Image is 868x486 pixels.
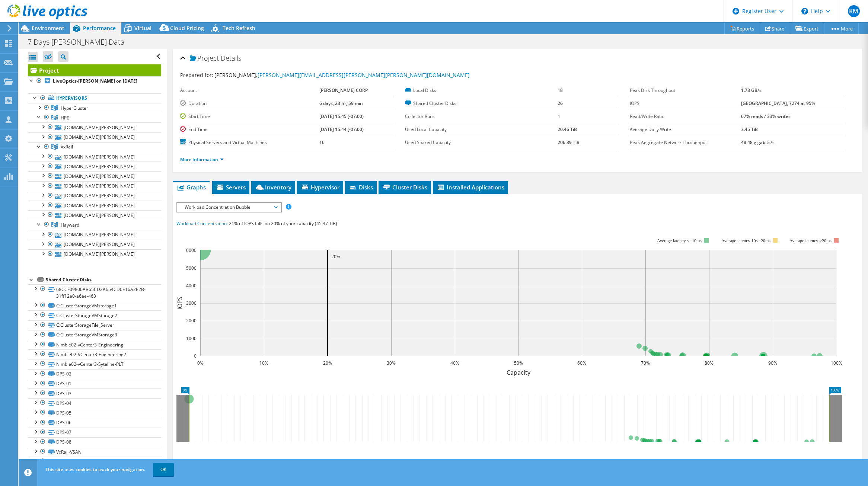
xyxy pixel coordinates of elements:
b: 1 [558,113,560,119]
label: Peak Disk Throughput [630,87,741,94]
span: Workload Concentration Bubble [181,203,277,212]
span: KM [848,5,860,17]
span: HyperCluster [61,105,88,111]
b: 1.78 GB/s [741,87,762,93]
text: 50% [514,360,523,366]
span: HPE [61,115,69,121]
a: DPS-03 [28,389,161,398]
a: HPE [28,113,161,122]
label: Peak Aggregate Network Throughput [630,139,741,146]
a: [DOMAIN_NAME][PERSON_NAME] [28,230,161,240]
a: Export [790,23,824,34]
a: Reports [724,23,760,34]
text: 90% [768,360,777,366]
text: 60% [577,360,586,366]
text: 100% [831,360,842,366]
label: Start Time [180,113,319,120]
a: OK [153,463,174,476]
a: DPS-07 [28,428,161,437]
a: [DOMAIN_NAME][PERSON_NAME] [28,249,161,259]
span: Servers [216,183,246,191]
label: Used Shared Capacity [405,139,558,146]
label: Account [180,87,319,94]
span: Workload Concentration: [176,220,228,227]
text: Capacity [507,368,531,377]
label: Average Daily Write [630,126,741,133]
div: Shared Cluster Disks [46,275,161,284]
b: 3.45 TiB [741,126,758,132]
a: [DOMAIN_NAME][PERSON_NAME] [28,181,161,191]
label: Used Local Capacity [405,126,558,133]
b: [GEOGRAPHIC_DATA], 7274 at 95% [741,100,815,106]
tspan: Average latency 10<=20ms [721,238,770,243]
a: [DOMAIN_NAME][PERSON_NAME] [28,210,161,220]
a: C:ClusterStorageFile_Server [28,320,161,330]
b: 48.48 gigabits/s [741,139,775,146]
label: Shared Cluster Disks [405,100,558,107]
text: 3000 [186,300,197,306]
b: 206.39 TiB [558,139,580,146]
span: 21% of IOPS falls on 20% of your capacity (45.37 TiB) [229,220,337,227]
text: 5000 [186,265,197,271]
svg: \n [801,8,808,15]
span: This site uses cookies to track your navigation. [45,466,145,473]
a: DPS-08 [28,437,161,447]
text: 4000 [186,282,197,289]
text: 6000 [186,247,197,253]
label: Collector Runs [405,113,558,120]
span: Installed Applications [437,183,504,191]
text: IOPS [176,296,184,309]
a: Project [28,64,161,76]
span: Hypervisor [301,183,339,191]
b: LiveOptics-[PERSON_NAME] on [DATE] [53,78,137,84]
text: Average latency >20ms [789,238,832,243]
a: [DOMAIN_NAME][PERSON_NAME] [28,191,161,201]
a: C:ClusterStorageVMstorage1 [28,301,161,310]
a: VxRail [28,142,161,152]
a: C:ClusterStorageVMStorage2 [28,310,161,320]
label: End Time [180,126,319,133]
a: DPS-04 [28,398,161,408]
a: Hayward [28,220,161,230]
label: Prepared for: [180,71,213,79]
span: Tech Refresh [223,25,255,32]
span: Disks [349,183,373,191]
a: [DOMAIN_NAME][PERSON_NAME] [28,152,161,162]
span: Hayward [61,222,79,228]
span: [PERSON_NAME], [214,71,470,79]
text: 30% [387,360,396,366]
span: Environment [32,25,64,32]
a: [PERSON_NAME][EMAIL_ADDRESS][PERSON_NAME][PERSON_NAME][DOMAIN_NAME] [258,71,470,79]
text: 20% [331,253,340,260]
span: Details [221,54,241,63]
a: DPS-05 [28,408,161,418]
a: More Information [180,156,224,163]
a: DPS-06 [28,418,161,428]
a: Nimble02-vCenter3-Syteline-PLT [28,359,161,369]
label: Physical Servers and Virtual Machines [180,139,319,146]
a: DPS-02 [28,369,161,379]
a: VM-Pool01 [28,457,161,466]
text: 2000 [186,317,197,324]
span: Project [190,55,219,62]
span: Virtual [134,25,151,32]
span: Cluster Disks [382,183,427,191]
text: 70% [641,360,650,366]
b: [DATE] 15:44 (-07:00) [319,126,364,132]
a: LiveOptics-[PERSON_NAME] on [DATE] [28,76,161,86]
b: 16 [319,139,325,146]
label: IOPS [630,100,741,107]
a: [DOMAIN_NAME][PERSON_NAME] [28,132,161,142]
span: Performance [83,25,116,32]
h1: 7 Days [PERSON_NAME] Data [24,38,136,46]
a: Nimble02-VCenter3-Engineering2 [28,349,161,359]
a: Nimble02-vCenter3-Engineering [28,340,161,349]
a: [DOMAIN_NAME][PERSON_NAME] [28,240,161,249]
a: [DOMAIN_NAME][PERSON_NAME] [28,162,161,171]
b: 6 days, 23 hr, 59 min [319,100,363,106]
label: Read/Write Ratio [630,113,741,120]
text: 80% [705,360,714,366]
text: 0 [194,353,197,359]
a: [DOMAIN_NAME][PERSON_NAME] [28,201,161,210]
text: 20% [323,360,332,366]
